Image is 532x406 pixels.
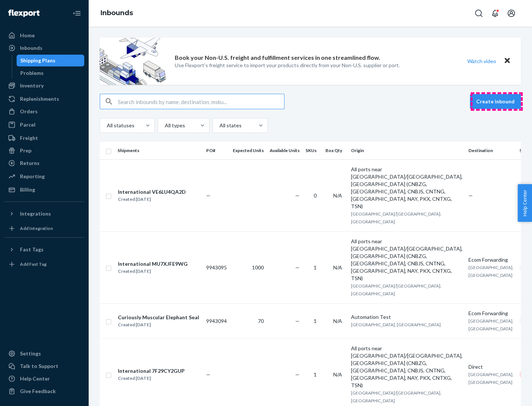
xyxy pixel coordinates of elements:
div: Talk to Support [20,362,58,370]
span: [GEOGRAPHIC_DATA], [GEOGRAPHIC_DATA] [468,265,514,278]
div: International 7F29CY2GUP [118,367,185,375]
div: Direct [468,363,514,371]
th: PO# [203,142,230,159]
a: Prep [4,145,84,156]
a: Home [4,30,84,41]
div: Orders [20,108,38,115]
span: [GEOGRAPHIC_DATA]/[GEOGRAPHIC_DATA], [GEOGRAPHIC_DATA] [351,211,441,224]
div: Inventory [20,82,44,89]
input: All states [219,122,219,129]
div: All ports near [GEOGRAPHIC_DATA]/[GEOGRAPHIC_DATA], [GEOGRAPHIC_DATA] (CNBZG, [GEOGRAPHIC_DATA], ... [351,238,463,282]
span: — [295,192,300,199]
span: 1 [314,318,317,324]
span: N/A [333,192,342,199]
div: Created [DATE] [118,196,186,203]
div: Curiously Muscular Elephant Seal [118,314,199,321]
th: Shipments [115,142,203,159]
div: Shipping Plans [20,57,55,64]
span: 1 [314,264,317,271]
span: 1000 [252,264,264,271]
a: Inbounds [100,9,133,17]
a: Returns [4,157,84,169]
span: [GEOGRAPHIC_DATA], [GEOGRAPHIC_DATA] [468,318,514,331]
img: Flexport logo [8,10,40,17]
div: Ecom Forwarding [468,256,514,264]
th: Destination [465,142,516,159]
span: 70 [258,318,264,324]
input: Search inbounds by name, destination, msku... [118,94,284,109]
div: Prep [20,147,31,154]
th: Box Qty [323,142,348,159]
button: Help Center [518,184,532,222]
button: Integrations [4,208,84,220]
a: Orders [4,106,84,117]
div: International VE6LU4QA2D [118,188,186,196]
div: International MU7XJFE9WG [118,260,188,268]
a: Freight [4,132,84,144]
p: Book your Non-U.S. freight and fulfillment services in one streamlined flow. [175,54,380,62]
div: Ecom Forwarding [468,310,514,317]
span: [GEOGRAPHIC_DATA]/[GEOGRAPHIC_DATA], [GEOGRAPHIC_DATA] [351,283,441,296]
div: Inbounds [20,44,42,52]
span: — [206,192,211,199]
th: Available Units [267,142,303,159]
span: N/A [333,371,342,378]
span: [GEOGRAPHIC_DATA]/[GEOGRAPHIC_DATA], [GEOGRAPHIC_DATA] [351,390,441,403]
a: Shipping Plans [17,55,85,66]
div: Integrations [20,210,51,217]
input: All types [164,122,165,129]
a: Add Fast Tag [4,258,84,270]
div: Replenishments [20,95,59,103]
button: Watch video [463,56,501,66]
ol: breadcrumbs [95,3,139,24]
button: Close Navigation [69,6,84,21]
a: Replenishments [4,93,84,105]
div: Parcel [20,121,35,128]
input: All statuses [106,122,107,129]
button: Create inbound [470,94,521,109]
a: Parcel [4,119,84,131]
div: Created [DATE] [118,268,188,275]
button: Open notifications [488,6,502,21]
a: Inventory [4,80,84,92]
div: Automation Test [351,313,463,321]
td: 9943095 [203,231,230,303]
div: All ports near [GEOGRAPHIC_DATA]/[GEOGRAPHIC_DATA], [GEOGRAPHIC_DATA] (CNBZG, [GEOGRAPHIC_DATA], ... [351,166,463,210]
div: Created [DATE] [118,375,185,382]
button: Open Search Box [471,6,486,21]
span: [GEOGRAPHIC_DATA], [GEOGRAPHIC_DATA] [351,322,441,327]
div: Help Center [20,375,50,382]
div: Home [20,32,35,39]
span: 1 [314,371,317,378]
div: Fast Tags [20,246,44,253]
span: N/A [333,318,342,324]
th: SKUs [303,142,323,159]
div: Reporting [20,173,45,180]
div: Billing [20,186,35,193]
div: Add Integration [20,225,53,231]
div: Created [DATE] [118,321,199,328]
td: 9943094 [203,303,230,338]
button: Give Feedback [4,385,84,397]
a: Help Center [4,373,84,385]
th: Expected Units [230,142,267,159]
span: — [295,264,300,271]
button: Open account menu [504,6,519,21]
div: Add Fast Tag [20,261,47,267]
div: Problems [20,69,44,77]
span: — [468,192,473,199]
a: Inbounds [4,42,84,54]
span: [GEOGRAPHIC_DATA], [GEOGRAPHIC_DATA] [468,372,514,385]
div: All ports near [GEOGRAPHIC_DATA]/[GEOGRAPHIC_DATA], [GEOGRAPHIC_DATA] (CNBZG, [GEOGRAPHIC_DATA], ... [351,345,463,389]
span: — [295,371,300,378]
span: — [295,318,300,324]
div: Settings [20,350,41,357]
span: — [206,371,211,378]
button: Close [502,56,512,66]
button: Fast Tags [4,244,84,255]
span: 0 [314,192,317,199]
span: N/A [333,264,342,271]
a: Reporting [4,171,84,182]
div: Freight [20,134,38,142]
